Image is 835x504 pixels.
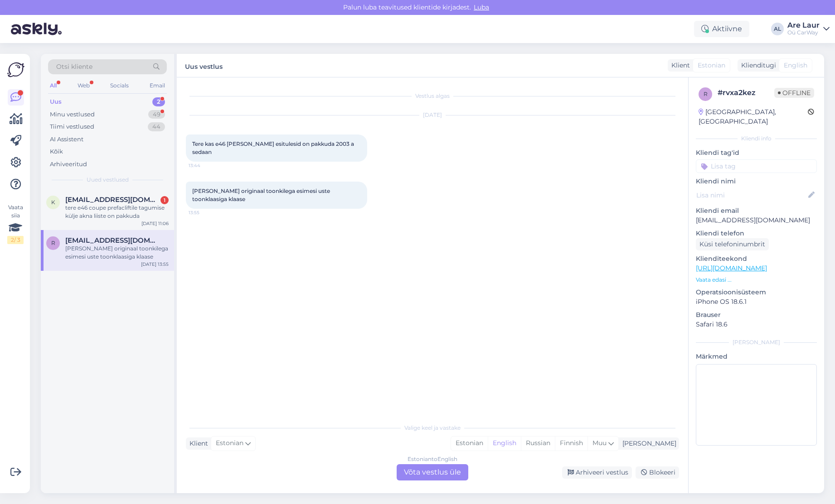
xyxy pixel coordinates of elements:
span: English [784,61,807,70]
div: Vestlus algas [186,92,679,100]
p: Märkmed [696,352,817,361]
p: Kliendi nimi [696,177,817,186]
div: 49 [148,110,165,119]
p: Klienditeekond [696,254,817,264]
div: Uus [50,97,62,106]
div: Klient [186,439,208,448]
p: Kliendi email [696,206,817,216]
div: Oü CarWay [787,29,820,36]
span: k [51,199,55,206]
a: Are LaurOü CarWay [787,22,830,36]
div: 2 [152,97,165,106]
input: Lisa tag [696,159,817,173]
div: [PERSON_NAME] originaal toonkilega esimesi uste toonklaasiga klaase [65,245,169,261]
div: [GEOGRAPHIC_DATA], [GEOGRAPHIC_DATA] [699,107,808,126]
div: AL [771,23,784,35]
div: Finnish [555,437,587,450]
div: [DATE] 13:55 [141,261,169,268]
span: Offline [774,88,814,98]
span: Estonian [216,438,243,448]
div: # rvxa2kez [718,87,774,98]
span: 13:55 [189,209,223,216]
img: Askly Logo [7,61,24,78]
p: iPhone OS 18.6.1 [696,297,817,307]
div: Vaata siia [7,203,24,244]
div: Web [76,80,92,91]
p: Safari 18.6 [696,320,817,329]
div: Klienditugi [738,61,776,70]
p: Vaata edasi ... [696,276,817,284]
div: Küsi telefoninumbrit [696,238,769,250]
input: Lisa nimi [696,190,806,200]
div: Email [148,80,167,91]
span: Luba [471,3,492,11]
p: Kliendi tag'id [696,148,817,158]
div: Valige keel ja vastake [186,424,679,432]
div: Arhiveeri vestlus [562,466,632,479]
label: Uus vestlus [185,59,223,72]
div: Kõik [50,147,63,156]
span: Estonian [698,61,725,70]
div: [PERSON_NAME] [696,338,817,346]
div: 44 [148,122,165,131]
div: Are Laur [787,22,820,29]
div: 2 / 3 [7,236,24,244]
span: Tere kas e46 [PERSON_NAME] esitulesid on pakkuda 2003 a sedaan [192,140,355,155]
div: Estonian to English [408,455,457,463]
span: r [51,240,55,246]
div: 1 [160,196,169,204]
p: Kliendi telefon [696,229,817,238]
div: All [48,80,58,91]
span: [PERSON_NAME] originaal toonkilega esimesi uste toonklaasiga klaase [192,187,331,202]
div: Kliendi info [696,134,817,143]
span: raivelr@gmail.com [65,236,160,245]
span: 13:44 [189,162,223,169]
a: [URL][DOMAIN_NAME] [696,264,767,272]
div: Russian [521,437,555,450]
span: Muu [592,439,607,447]
div: Aktiivne [694,21,749,37]
div: tere e46 coupe prefacliftile tagumise külje akna liiste on pakkuda [65,204,169,220]
div: [DATE] [186,111,679,119]
span: Otsi kliente [56,62,92,72]
div: AI Assistent [50,135,83,144]
span: Uued vestlused [87,176,129,184]
p: Brauser [696,310,817,320]
div: Tiimi vestlused [50,122,94,131]
div: Klient [668,61,690,70]
div: Blokeeri [636,466,679,479]
div: Võta vestlus üle [397,464,468,480]
div: Arhiveeritud [50,160,87,169]
div: [PERSON_NAME] [619,439,676,448]
span: r [704,91,708,97]
p: [EMAIL_ADDRESS][DOMAIN_NAME] [696,216,817,225]
div: English [488,437,521,450]
div: [DATE] 11:06 [141,220,169,227]
div: Socials [108,80,131,91]
span: kontusjuho@gmail.com [65,196,160,204]
p: Operatsioonisüsteem [696,288,817,297]
div: Estonian [451,437,488,450]
div: Minu vestlused [50,110,95,119]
